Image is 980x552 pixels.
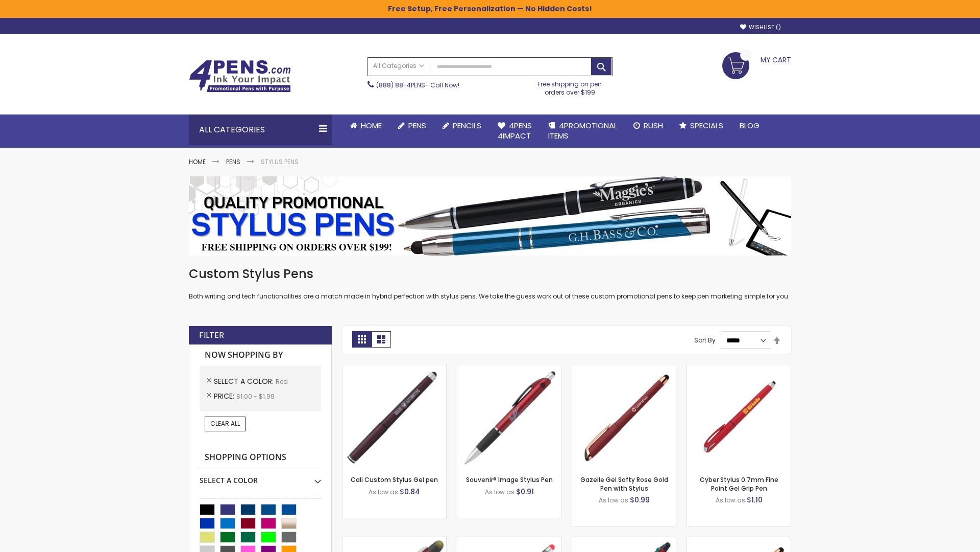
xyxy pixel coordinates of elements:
span: Price [214,391,236,401]
span: As low as [716,496,745,504]
img: Stylus Pens [189,176,791,256]
a: Gazelle Gel Softy Rose Gold Pen with Stylus - ColorJet-Red [687,537,791,545]
span: Blog [740,120,759,131]
h1: Custom Stylus Pens [189,266,791,282]
img: Souvenir® Image Stylus Pen-Red [457,364,561,468]
a: Clear All [205,417,246,431]
span: Clear All [210,419,240,428]
a: Islander Softy Gel with Stylus - ColorJet Imprint-Red [457,537,561,545]
img: Cali Custom Stylus Gel pen-Red [342,364,446,468]
a: Wishlist [740,24,781,31]
span: Pens [408,120,426,131]
label: Sort By [694,336,716,344]
a: Pencils [434,114,489,137]
span: Red [276,377,288,386]
img: Gazelle Gel Softy Rose Gold Pen with Stylus-Red [572,364,676,468]
span: As low as [369,488,398,496]
div: Both writing and tech functionalities are a match made in hybrid perfection with stylus pens. We ... [189,266,791,301]
a: All Categories [368,58,429,75]
span: $1.10 [747,495,763,505]
span: $0.91 [516,487,534,497]
a: Cyber Stylus 0.7mm Fine Point Gel Grip Pen [700,475,778,492]
span: $0.84 [400,487,420,497]
a: Pens [390,114,434,137]
span: Specials [690,120,723,131]
a: Gazelle Gel Softy Rose Gold Pen with Stylus [580,475,668,492]
span: 4Pens 4impact [498,120,532,141]
a: Cali Custom Stylus Gel pen-Red [342,364,446,373]
strong: Grid [352,331,372,348]
span: Rush [644,120,663,131]
div: All Categories [189,114,332,145]
a: 4Pens4impact [489,114,540,148]
span: As low as [599,496,628,504]
a: Cyber Stylus 0.7mm Fine Point Gel Grip Pen-Red [687,364,791,373]
a: Pens [226,157,240,166]
img: 4Pens Custom Pens and Promotional Products [189,60,291,93]
a: Gazelle Gel Softy Rose Gold Pen with Stylus-Red [572,364,676,373]
strong: Shopping Options [200,447,321,469]
a: Orbitor 4 Color Assorted Ink Metallic Stylus Pens-Red [572,537,676,545]
a: Souvenir® Image Stylus Pen [466,475,553,484]
a: Rush [625,114,671,137]
a: Souvenir® Image Stylus Pen-Red [457,364,561,373]
span: All Categories [373,62,424,70]
a: Home [189,157,206,166]
a: Souvenir® Jalan Highlighter Stylus Pen Combo-Red [342,537,446,545]
span: Home [361,120,382,131]
a: (888) 88-4PENS [376,81,425,89]
span: As low as [485,488,514,496]
span: 4PROMOTIONAL ITEMS [548,120,617,141]
span: Select A Color [214,376,276,386]
strong: Now Shopping by [200,344,321,366]
strong: Stylus Pens [261,157,299,166]
img: Cyber Stylus 0.7mm Fine Point Gel Grip Pen-Red [687,364,791,468]
a: 4PROMOTIONALITEMS [540,114,625,148]
a: Home [342,114,390,137]
div: Select A Color [200,468,321,486]
div: Free shipping on pen orders over $199 [527,76,613,97]
span: Pencils [453,120,481,131]
a: Blog [731,114,768,137]
span: $1.00 - $1.99 [236,392,275,401]
strong: Filter [199,330,224,341]
span: - Call Now! [376,81,459,89]
a: Cali Custom Stylus Gel pen [351,475,438,484]
span: $0.99 [630,495,650,505]
a: Specials [671,114,731,137]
